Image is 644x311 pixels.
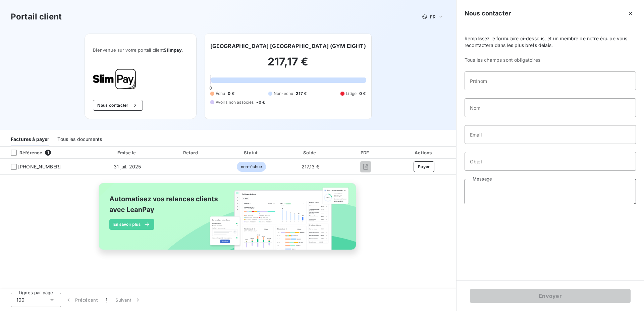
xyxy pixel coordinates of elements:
span: Non-échu [274,91,293,97]
input: placeholder [465,152,636,171]
input: placeholder [465,125,636,144]
span: 1 [106,297,107,303]
span: Échu [216,91,225,97]
span: non-échue [237,162,266,172]
h2: 217,17 € [210,55,366,75]
div: Solde [283,149,338,156]
span: 217,13 € [302,164,319,169]
span: 100 [16,297,24,303]
button: Suivant [111,293,145,307]
img: banner [93,179,364,261]
span: Litige [346,91,357,97]
div: Factures à payer [11,132,49,146]
div: Actions [393,149,455,156]
input: placeholder [465,98,636,117]
span: Bienvenue sur votre portail client . [93,47,188,53]
span: FR [430,14,435,19]
button: 1 [102,293,111,307]
input: placeholder [465,71,636,90]
div: Tous les documents [57,132,102,146]
span: 0 [209,85,212,91]
span: Tous les champs sont obligatoires [465,57,636,63]
span: Slimpay [164,47,182,53]
img: Company logo [93,69,136,89]
div: Statut [223,149,280,156]
div: Retard [162,149,220,156]
span: 1 [45,150,51,156]
h6: [GEOGRAPHIC_DATA] [GEOGRAPHIC_DATA] (GYM EIGHT) [210,42,366,50]
h5: Nous contacter [465,9,511,18]
span: -0 € [256,99,265,105]
div: Émise le [96,149,159,156]
div: PDF [341,149,390,156]
span: 217 € [296,91,307,97]
span: 0 € [228,91,234,97]
span: Avoirs non associés [216,99,254,105]
span: 31 juil. 2025 [114,164,141,169]
span: [PHONE_NUMBER] [18,163,61,170]
button: Payer [414,161,434,172]
button: Nous contacter [93,100,143,111]
div: Référence [5,150,42,156]
span: Remplissez le formulaire ci-dessous, et un membre de notre équipe vous recontactera dans les plus... [465,35,636,49]
button: Précédent [61,293,102,307]
span: 0 € [359,91,366,97]
h3: Portail client [11,11,62,23]
button: Envoyer [470,289,631,303]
